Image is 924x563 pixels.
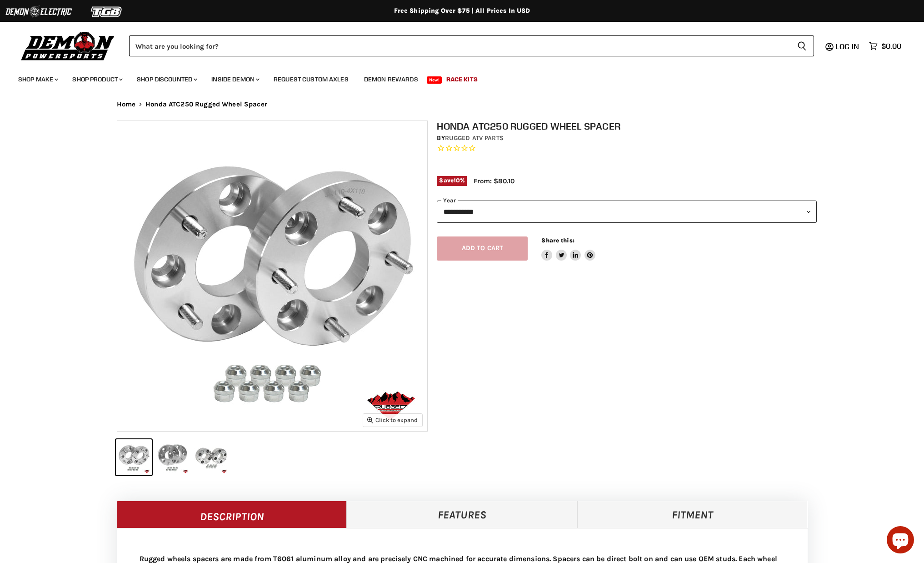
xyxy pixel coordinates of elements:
button: Honda ATC250 Rugged Wheel Spacer thumbnail [155,439,190,475]
img: Honda ATC250 Rugged Wheel Spacer [117,121,427,431]
a: Shop Make [11,70,64,89]
span: Click to expand [367,417,418,423]
inbox-online-store-chat: Shopify online store chat [884,526,917,556]
h1: Honda ATC250 Rugged Wheel Spacer [437,121,817,132]
a: Rugged ATV Parts [445,134,504,142]
button: Click to expand [363,414,422,426]
nav: Breadcrumbs [99,101,826,108]
a: Shop Discounted [130,70,203,89]
aside: Share this: [541,236,595,261]
a: Home [117,101,136,108]
button: Honda ATC250 Rugged Wheel Spacer thumbnail [116,439,152,475]
span: 10 [454,177,460,184]
span: Share this: [541,237,574,244]
a: Description [117,501,347,528]
a: Features [347,501,577,528]
a: Fitment [577,501,808,528]
a: Demon Rewards [357,70,425,89]
input: Search [129,35,790,56]
span: Save % [437,176,467,186]
span: Honda ATC250 Rugged Wheel Spacer [145,101,267,108]
ul: Main menu [11,66,899,89]
div: by [437,133,817,143]
span: From: $80.10 [474,177,514,185]
div: Free Shipping Over $75 | All Prices In USD [99,7,826,15]
select: year [437,201,817,223]
a: Log in [832,42,864,50]
button: Honda ATC250 Rugged Wheel Spacer thumbnail [193,439,229,475]
a: Race Kits [440,70,484,89]
span: Log in [836,42,859,51]
span: Rated 0.0 out of 5 stars 0 reviews [437,144,817,153]
a: Request Custom Axles [267,70,355,89]
a: $0.00 [864,40,906,53]
span: New! [427,76,442,84]
img: Demon Electric Logo 2 [5,3,73,20]
img: TGB Logo 2 [73,3,141,20]
span: $0.00 [881,42,901,50]
img: Demon Powersports [18,30,118,62]
a: Inside Demon [205,70,265,89]
button: Search [790,35,814,56]
a: Shop Product [65,70,128,89]
form: Product [129,35,814,56]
